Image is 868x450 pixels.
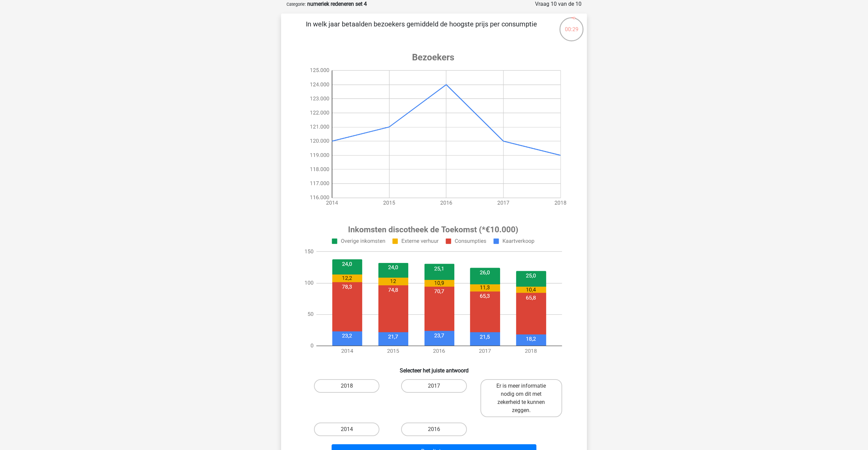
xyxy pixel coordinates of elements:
label: 2018 [314,379,379,393]
label: 2014 [314,423,379,436]
small: Categorie: [287,2,306,7]
label: 2017 [401,379,467,393]
h6: Selecteer het juiste antwoord [292,362,576,374]
div: 00:29 [559,17,584,34]
strong: numeriek redeneren set 4 [307,1,367,7]
label: 2016 [401,423,467,436]
label: Er is meer informatie nodig om dit met zekerheid te kunnen zeggen. [480,379,562,417]
p: In welk jaar betaalden bezoekers gemiddeld de hoogste prijs per consumptie [292,19,551,39]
